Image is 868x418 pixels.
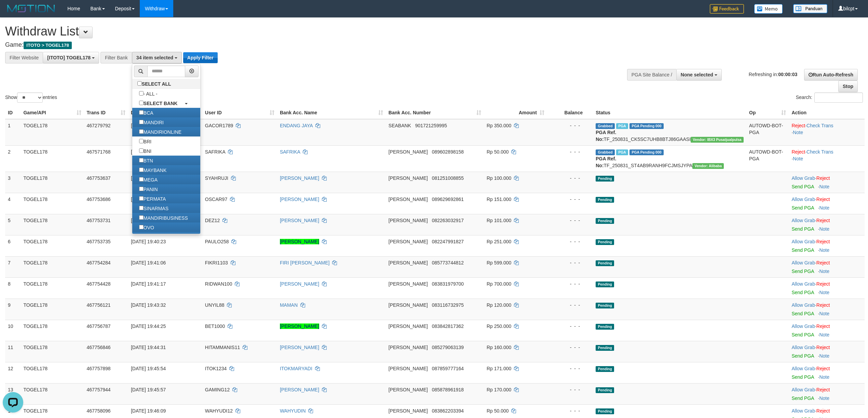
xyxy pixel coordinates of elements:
a: Note [819,332,829,337]
span: Pending [596,324,614,330]
span: 467753637 [87,175,111,181]
a: [PERSON_NAME] [280,197,319,202]
input: - ALL - [139,91,144,96]
a: Allow Grab [791,345,815,350]
span: [PERSON_NAME] [389,387,428,392]
td: 6 [5,235,21,256]
a: Note [819,374,829,380]
td: 12 [5,362,21,383]
span: [PERSON_NAME] [389,345,428,350]
span: Pending [596,282,614,287]
td: TF_250831_ST4AB9RANH9FCJMSJYPA [593,145,746,172]
th: Op: activate to sort column ascending [746,106,789,119]
td: TOGEL178 [21,256,84,277]
div: PGA Site Balance / [627,69,676,81]
span: PGA Pending [629,149,664,155]
td: TOGEL178 [21,320,84,341]
a: Send PGA [791,332,814,337]
span: Pending [596,239,614,245]
span: ITOTO > TOGEL178 [24,42,72,49]
span: [PERSON_NAME] [389,239,428,244]
span: Copy 089629692861 to clipboard [432,197,464,202]
a: Stop [838,81,858,92]
button: Apply Filter [183,52,218,63]
a: Allow Grab [791,281,815,287]
a: Allow Grab [791,408,815,414]
a: Run Auto-Refresh [804,69,858,81]
td: · [789,362,865,383]
div: - - - [550,280,590,287]
span: Pending [596,303,614,308]
span: [DATE] 19:43:32 [131,302,166,308]
span: RIDWAN100 [205,281,232,287]
a: Reject [791,123,805,128]
button: Open LiveChat chat widget [3,3,23,23]
span: 34 item selected [136,55,173,60]
div: - - - [550,302,590,308]
a: Reject [816,387,830,392]
span: Pending [596,197,614,203]
td: 5 [5,214,21,235]
div: - - - [550,323,590,330]
span: · [791,197,816,202]
a: Send PGA [791,374,814,380]
input: OVO [139,225,144,229]
a: [PERSON_NAME] [280,281,319,287]
td: TOGEL178 [21,119,84,146]
a: Reject [816,366,830,371]
span: GACOR1789 [205,123,233,128]
label: MANDIRIBUSINESS [132,213,195,222]
span: [DATE] 19:44:25 [131,323,166,329]
span: · [791,366,816,371]
span: [PERSON_NAME] [389,323,428,329]
th: Amount: activate to sort column ascending [484,106,547,119]
a: [PERSON_NAME] [280,218,319,223]
a: WAHYUDIN [280,408,306,414]
span: DEZ12 [205,218,220,223]
a: Note [819,226,829,232]
a: ENDANG JAYA [280,123,313,128]
button: None selected [676,69,722,81]
span: [DATE] 14:54:45 [131,149,166,155]
b: PGA Ref. No: [596,156,616,168]
span: 467753731 [87,218,111,223]
span: · [791,281,816,287]
div: - - - [550,259,590,266]
span: [PERSON_NAME] [389,366,428,371]
a: Reject [816,218,830,223]
label: - ALL - [132,89,164,98]
span: · [791,323,816,329]
a: Note [819,290,829,295]
div: - - - [550,238,590,245]
a: Allow Grab [791,387,815,392]
div: Filter Bank [100,52,132,63]
span: Copy 087859777164 to clipboard [432,366,464,371]
input: MANDIRI [139,120,144,124]
img: Button%20Memo.svg [754,4,783,14]
a: Reject [816,408,830,414]
a: Reject [816,281,830,287]
th: Status [593,106,746,119]
div: - - - [550,386,590,393]
td: · [789,341,865,362]
a: Note [819,184,829,189]
a: Send PGA [791,184,814,189]
th: Game/API: activate to sort column ascending [21,106,84,119]
span: Copy 083831979700 to clipboard [432,281,464,287]
span: SAFRIKA [205,149,225,155]
td: AUTOWD-BOT-PGA [746,119,789,146]
td: 9 [5,299,21,320]
span: Copy 901721259995 to clipboard [415,123,447,128]
span: Marked by bilcs1 [616,149,628,155]
a: [PERSON_NAME] [280,239,319,244]
img: MOTION_logo.png [5,3,57,14]
label: SINARMAS [132,203,175,213]
span: [PERSON_NAME] [389,175,428,181]
label: MANDIRI [132,117,171,127]
input: Search: [814,92,863,103]
div: - - - [550,196,590,203]
a: Send PGA [791,205,814,211]
span: [DATE] 19:45:54 [131,366,166,371]
td: · [789,193,865,214]
input: SELECT ALL [137,81,142,86]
